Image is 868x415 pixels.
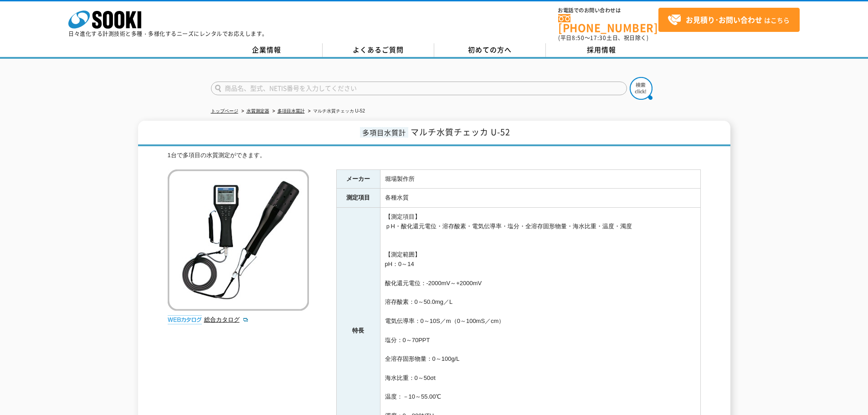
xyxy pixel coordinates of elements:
[558,14,658,33] a: [PHONE_NUMBER]
[336,189,380,208] th: 測定項目
[686,14,762,25] strong: お見積り･お問い合わせ
[546,43,657,57] a: 採用情報
[306,107,365,116] li: マルチ水質チェッカ U-52
[336,169,380,189] th: メーカー
[323,43,434,57] a: よくあるご質問
[211,108,238,113] a: トップページ
[68,31,268,36] p: 日々進化する計測技術と多種・多様化するニーズにレンタルでお応えします。
[247,108,269,113] a: 水質測定器
[558,34,648,42] span: (平日 ～ 土日、祝日除く)
[360,127,408,138] span: 多項目水質計
[204,316,249,323] a: 総合カタログ
[668,13,790,27] span: はこちら
[558,8,658,13] span: お電話でのお問い合わせは
[658,8,800,32] a: お見積り･お問い合わせはこちら
[211,43,323,57] a: 企業情報
[468,45,512,55] span: 初めての方へ
[572,34,585,42] span: 8:50
[277,108,305,113] a: 多項目水質計
[630,77,652,100] img: btn_search.png
[211,82,627,95] input: 商品名、型式、NETIS番号を入力してください
[168,169,309,311] img: マルチ水質チェッカ U-52
[380,189,700,208] td: 各種水質
[434,43,546,57] a: 初めての方へ
[590,34,606,42] span: 17:30
[380,169,700,189] td: 堀場製作所
[168,315,202,324] img: webカタログ
[411,126,510,138] span: マルチ水質チェッカ U-52
[168,151,701,160] div: 1台で多項目の水質測定ができます。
